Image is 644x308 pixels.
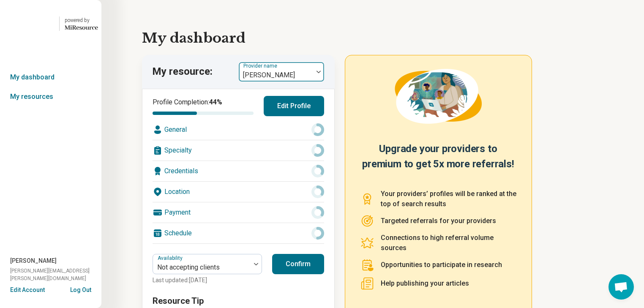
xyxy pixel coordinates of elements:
[609,274,634,300] div: Open chat
[153,120,324,140] div: General
[3,14,98,34] a: Geode Healthpowered by
[153,295,324,307] h3: Resource Tip
[153,223,324,243] div: Schedule
[264,96,324,116] button: Edit Profile
[209,98,222,106] span: 44 %
[153,97,254,115] div: Profile Completion:
[381,260,502,270] p: Opportunities to participate in research
[381,233,516,253] p: Connections to high referral volume sources
[153,202,324,223] div: Payment
[153,182,324,202] div: Location
[3,14,54,34] img: Geode Health
[70,286,91,292] button: Log Out
[272,254,324,274] button: Confirm
[153,140,324,161] div: Specialty
[10,286,45,294] button: Edit Account
[10,256,57,265] span: [PERSON_NAME]
[243,63,279,69] label: Provider name
[153,276,262,285] p: Last updated: [DATE]
[153,161,324,181] div: Credentials
[65,16,98,24] div: powered by
[142,28,603,48] h1: My dashboard
[152,65,213,79] p: My resource:
[381,216,496,226] p: Targeted referrals for your providers
[381,278,469,289] p: Help publishing your articles
[360,141,516,179] h2: Upgrade your providers to premium to get 5x more referrals!
[158,255,184,261] label: Availability
[10,267,101,282] span: [PERSON_NAME][EMAIL_ADDRESS][PERSON_NAME][DOMAIN_NAME]
[381,189,516,209] p: Your providers’ profiles will be ranked at the top of search results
